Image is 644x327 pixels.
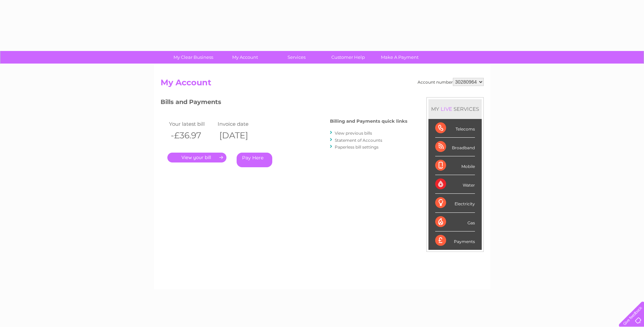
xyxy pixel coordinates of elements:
[165,51,221,64] a: My Clear Business
[428,99,482,119] div: MY SERVICES
[435,213,475,231] div: Gas
[439,106,454,112] div: LIVE
[435,119,475,138] div: Telecoms
[435,175,475,194] div: Water
[335,144,379,150] a: Paperless bill settings
[269,51,325,64] a: Services
[237,153,272,167] a: Pay Here
[435,138,475,156] div: Broadband
[167,119,216,128] td: Your latest bill
[435,231,475,250] div: Payments
[335,131,372,136] a: View previous bills
[161,78,484,91] h2: My Account
[216,119,265,128] td: Invoice date
[216,128,265,142] th: [DATE]
[320,51,376,64] a: Customer Help
[435,194,475,212] div: Electricity
[167,153,226,162] a: .
[335,138,382,143] a: Statement of Accounts
[161,97,407,109] h3: Bills and Payments
[330,119,407,124] h4: Billing and Payments quick links
[167,128,216,142] th: -£36.97
[418,78,484,86] div: Account number
[435,156,475,175] div: Mobile
[372,51,428,64] a: Make A Payment
[217,51,273,64] a: My Account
